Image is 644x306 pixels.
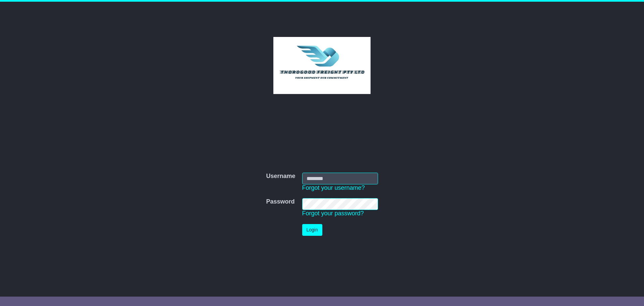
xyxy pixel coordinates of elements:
[273,37,371,94] img: Thorogood Freight Pty Ltd
[302,224,322,236] button: Login
[266,198,294,206] label: Password
[302,210,364,217] a: Forgot your password?
[266,173,295,180] label: Username
[302,184,365,191] a: Forgot your username?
